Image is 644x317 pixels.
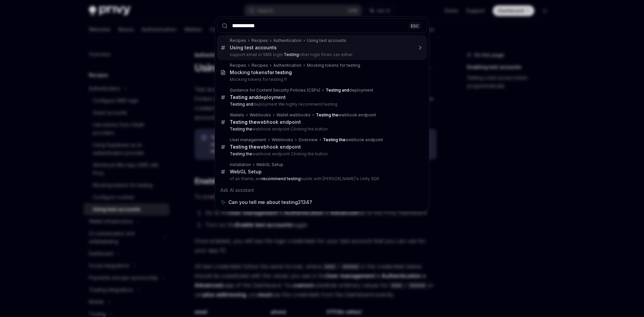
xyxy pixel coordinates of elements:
[230,119,257,125] b: Testing the
[230,162,251,167] div: Installation
[230,94,286,100] div: deployment
[230,151,252,156] b: Testing the
[230,52,413,57] p: support email or SMS login. other login flows can either
[230,88,320,93] div: Guidance for Content Security Policies (CSPs)
[230,77,413,82] p: Mocking tokens for testing If
[316,112,376,118] div: webhook endpoint
[272,137,293,143] div: Webhooks
[267,69,292,75] b: for testing
[316,112,338,117] b: Testing the
[230,112,244,118] div: Wallets
[230,176,413,181] p: of an iframe, we builds with [PERSON_NAME]'s Unity SDK
[326,88,349,93] b: Testing and
[230,119,301,125] div: webhook endpoint
[230,63,246,68] div: Recipes
[262,176,301,181] b: recommend testing
[230,137,266,143] div: User management
[230,169,262,175] div: WebGL Setup
[323,137,383,143] div: webhook endpoint
[230,126,413,132] p: webhook endpoint Clicking the button
[307,63,360,68] div: Mocking tokens for testing
[276,112,311,118] div: Wallet webhooks
[230,144,301,150] div: webhook endpoint
[409,22,421,29] div: ESC
[273,38,302,43] div: Authentication
[230,126,252,131] b: Testing the
[230,45,277,51] div: Using test accounts
[230,38,246,43] div: Recipes
[252,38,268,43] div: Recipes
[228,199,312,206] span: Can you tell me about testing2134?
[284,52,299,57] b: Testing
[326,88,373,93] div: deployment
[307,38,346,43] div: Using test accounts
[299,137,318,143] div: Overview
[230,151,413,157] p: webhook endpoint Clicking the button
[273,63,302,68] div: Authentication
[250,112,271,118] div: Webhooks
[230,102,413,107] p: deployment We highly recommend testing
[230,144,257,150] b: Testing the
[323,137,345,142] b: Testing the
[230,102,253,107] b: Testing and
[256,162,283,167] div: WebGL Setup
[230,69,292,75] div: Mocking tokens
[230,94,258,100] b: Testing and
[217,184,427,196] div: Ask AI assistant
[252,63,268,68] div: Recipes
